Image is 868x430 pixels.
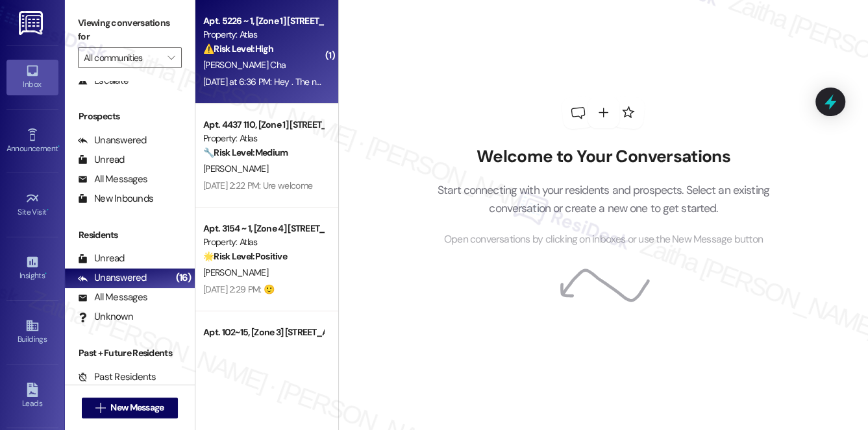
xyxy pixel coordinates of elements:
[203,147,288,158] strong: 🔧 Risk Level: Medium
[78,310,133,324] div: Unknown
[58,142,60,151] span: •
[203,222,323,235] div: Apt. 3154 ~ 1, [Zone 4] [STREET_ADDRESS]
[167,53,175,63] i: 
[6,60,58,95] a: Inbox
[78,271,147,285] div: Unanswered
[65,346,195,360] div: Past + Future Residents
[203,43,273,54] strong: ⚠️ Risk Level: High
[203,59,286,71] span: [PERSON_NAME] Cha
[65,110,195,123] div: Prospects
[417,181,789,218] p: Start connecting with your residents and prospects. Select an existing conversation or create a n...
[6,187,58,222] a: Site Visit •
[78,74,129,88] div: Escalate
[84,47,161,68] input: All communities
[203,283,274,295] div: [DATE] 2:29 PM: 🙂
[110,401,164,414] span: New Message
[78,153,125,167] div: Unread
[6,251,58,286] a: Insights •
[203,118,323,132] div: Apt. 4437 110, [Zone 1] [STREET_ADDRESS]
[203,76,711,88] div: [DATE] at 6:36 PM: Hey . The neighbor told me where th washer and dryer was located but my key do...
[444,232,763,248] span: Open conversations by clicking on inboxes or use the New Message button
[82,398,178,418] button: New Message
[173,268,195,288] div: (16)
[78,173,147,186] div: All Messages
[78,252,125,265] div: Unread
[203,250,287,262] strong: 🌟 Risk Level: Positive
[95,403,105,413] i: 
[6,315,58,350] a: Buildings
[203,132,323,145] div: Property: Atlas
[203,14,323,28] div: Apt. 5226 ~ 1, [Zone 1] [STREET_ADDRESS][US_STATE]
[78,291,147,304] div: All Messages
[78,134,147,147] div: Unanswered
[65,228,195,242] div: Residents
[78,13,182,47] label: Viewing conversations for
[78,370,156,384] div: Past Residents
[417,147,789,167] h2: Welcome to Your Conversations
[47,206,49,215] span: •
[45,269,47,278] span: •
[203,326,323,339] div: Apt. 102~15, [Zone 3] [STREET_ADDRESS]
[203,163,268,174] span: [PERSON_NAME]
[203,180,312,191] div: [DATE] 2:22 PM: Ure welcome
[78,192,153,206] div: New Inbounds
[19,11,45,35] img: ResiDesk Logo
[203,28,323,42] div: Property: Atlas
[203,235,323,249] div: Property: Atlas
[6,379,58,414] a: Leads
[203,267,268,278] span: [PERSON_NAME]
